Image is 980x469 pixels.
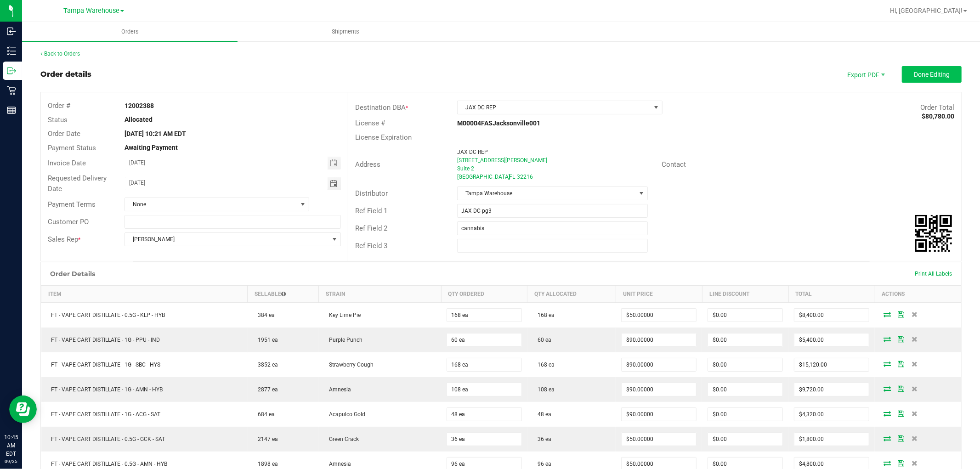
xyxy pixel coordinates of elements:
strong: $80,780.00 [922,113,954,120]
th: Unit Price [616,286,702,303]
strong: Allocated [125,116,153,123]
input: 0 [708,383,782,396]
span: Amnesia [324,461,351,467]
th: Item [41,286,248,303]
th: Qty Allocated [527,286,616,303]
p: 10:45 AM EDT [4,433,18,458]
span: Delete Order Detail [908,460,922,466]
inline-svg: Inventory [7,46,16,56]
span: 684 ea [253,411,275,418]
span: 3852 ea [253,362,278,368]
span: Orders [109,28,151,36]
span: License Expiration [355,133,412,141]
span: Destination DBA [355,103,406,112]
span: Customer PO [48,218,89,226]
a: Shipments [238,22,453,41]
span: Tampa Warehouse [63,7,119,15]
span: 1898 ea [253,461,278,467]
th: Qty Ordered [441,286,527,303]
span: Requested Delivery Date [48,174,107,193]
span: Delete Order Detail [908,411,922,416]
span: 108 ea [533,386,555,393]
span: FT - VAPE CART DISTILLATE - 0.5G - KLP - HYB [47,312,165,318]
span: Save Order Detail [894,336,908,342]
span: Order Total [920,103,954,112]
span: Distributor [355,189,388,198]
span: FT - VAPE CART DISTILLATE - 1G - PPU - IND [47,337,160,343]
input: 0 [447,358,521,371]
span: Delete Order Detail [908,386,922,391]
input: 0 [622,358,696,371]
input: 0 [447,309,521,322]
input: 0 [708,358,782,371]
span: 1951 ea [253,337,278,343]
strong: [DATE] 10:21 AM EDT [125,130,186,137]
th: Sellable [248,286,319,303]
span: Order # [48,102,70,110]
strong: 12002388 [125,102,154,109]
span: FT - VAPE CART DISTILLATE - 0.5G - AMN - HYB [47,461,168,467]
span: Address [355,160,380,169]
span: 168 ea [533,312,555,318]
span: Acapulco Gold [324,411,365,418]
input: 0 [794,383,869,396]
span: FT - VAPE CART DISTILLATE - 1G - AMN - HYB [47,386,163,393]
li: Export PDF [838,66,893,83]
iframe: Resource center [9,396,37,423]
span: Tampa Warehouse [458,187,636,200]
span: 168 ea [533,362,555,368]
span: Delete Order Detail [908,336,922,342]
input: 0 [794,309,869,322]
p: 09/25 [4,458,18,465]
span: Toggle calendar [328,177,341,190]
span: None [125,198,297,211]
span: Save Order Detail [894,435,908,441]
span: Order Date [48,130,80,138]
span: Amnesia [324,386,351,393]
input: 0 [794,433,869,446]
span: JAX DC REP [457,149,488,155]
span: Toggle calendar [328,157,341,170]
span: Ref Field 3 [355,242,387,250]
span: FT - VAPE CART DISTILLATE - 0.5G - GCK - SAT [47,436,165,442]
span: Invoice Date [48,159,86,167]
span: FL [509,174,515,180]
span: Green Crack [324,436,359,442]
a: Back to Orders [40,51,80,57]
qrcode: 12002388 [915,215,952,252]
span: Save Order Detail [894,386,908,391]
span: 2147 ea [253,436,278,442]
span: 384 ea [253,312,275,318]
strong: Awaiting Payment [125,144,178,151]
span: Save Order Detail [894,311,908,317]
inline-svg: Reports [7,106,16,115]
th: Strain [319,286,441,303]
span: Save Order Detail [894,460,908,466]
span: Payment Status [48,144,96,152]
span: Delete Order Detail [908,361,922,367]
span: Done Editing [914,71,950,78]
span: 48 ea [533,411,551,418]
span: Strawberry Cough [324,362,374,368]
span: Payment Terms [48,200,96,209]
span: Status [48,116,68,124]
span: 2877 ea [253,386,278,393]
strong: M00004FASJacksonville001 [457,119,540,127]
span: License # [355,119,385,127]
span: FT - VAPE CART DISTILLATE - 1G - SBC - HYS [47,362,161,368]
input: 0 [447,408,521,421]
span: 32216 [517,174,533,180]
span: FT - VAPE CART DISTILLATE - 1G - ACG - SAT [47,411,161,418]
span: Ref Field 1 [355,207,387,215]
input: 0 [794,358,869,371]
span: JAX DC REP [458,101,651,114]
span: Suite 2 [457,165,474,172]
span: Shipments [319,28,372,36]
h1: Order Details [50,270,95,277]
input: 0 [794,408,869,421]
span: [GEOGRAPHIC_DATA] [457,174,510,180]
span: Hi, [GEOGRAPHIC_DATA]! [890,7,963,14]
th: Total [788,286,875,303]
input: 0 [447,433,521,446]
span: Purple Punch [324,337,363,343]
